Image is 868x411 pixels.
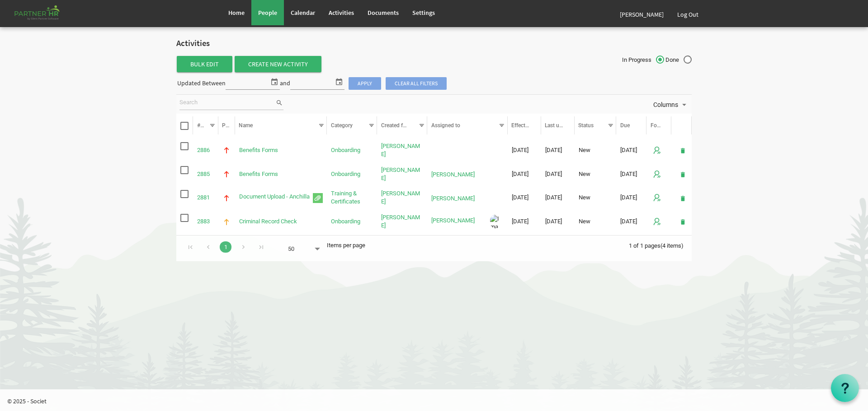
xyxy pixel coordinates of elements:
th: Select Rows for Bulk Edit [176,116,193,134]
td: checkbox [176,140,193,161]
td: is template cell column header Follow [646,211,672,232]
td: Onboarding is template cell column header Category [327,211,377,232]
a: [PERSON_NAME] [613,2,670,27]
button: deleteAction [676,168,689,180]
img: Image [489,213,502,230]
td: 2885 is template cell column header # [193,163,218,185]
span: Status [578,122,594,129]
td: Fernando Domingo is template cell column header Created for [377,140,427,161]
span: Home [228,9,245,17]
span: Effective [511,122,532,129]
td: 8/28/2025 column header Due [616,140,646,161]
span: Apply [349,77,381,90]
td: Anchilla Bains is template cell column header Created for [377,187,427,208]
td: checkbox [176,187,193,208]
td: is template cell column header P [218,140,235,161]
a: Goto Page 1 [220,241,231,253]
a: Criminal Record Check [239,218,297,225]
div: 1 of 1 pages (4 items) [629,236,692,254]
a: Create New Activity [235,56,321,72]
a: Onboarding [331,171,360,177]
td: is Command column column header [671,187,692,208]
span: Category [331,122,353,129]
a: [PERSON_NAME] [381,214,420,229]
span: In Progress [622,56,664,64]
td: 10/1/2025 column header Due [616,163,646,185]
span: Documents [368,9,399,17]
a: [PERSON_NAME] [431,217,475,224]
td: 9/7/2025 column header Due [616,211,646,232]
img: High Priority [222,194,231,202]
td: 8/28/2025 column header Last updated [541,140,575,161]
span: Clear all filters [386,77,447,90]
span: Follow [651,122,667,129]
td: Document Upload - Anchilla is template cell column header Name [235,187,327,208]
td: is template cell column header P [218,187,235,208]
img: High Priority [222,146,231,154]
span: 1 of 1 pages [629,242,660,249]
img: Start Following [653,218,660,225]
div: Updated Between and [176,76,447,92]
a: 2886 [197,147,210,153]
button: deleteAction [676,191,689,204]
td: is Command column column header [671,211,692,232]
span: Done [665,56,692,64]
td: Benefits Forms is template cell column header Name [235,163,327,185]
span: Items per page [327,242,365,249]
div: Search [178,95,285,114]
td: Emmalee Mills is template cell column header Assigned to [427,163,508,185]
span: Created for [381,122,408,129]
td: Mira Elchidiak is template cell column header Assigned to [427,211,508,232]
a: 2885 [197,171,210,177]
a: [PERSON_NAME] [381,166,420,181]
a: [PERSON_NAME] [381,190,420,205]
span: Bulk Edit [177,56,232,72]
button: deleteAction [676,144,689,157]
img: High Priority [222,170,231,178]
span: People [258,9,277,17]
img: Start Following [653,171,660,178]
a: Benefits Forms [239,147,278,153]
span: search [275,98,283,108]
td: is template cell column header Follow [646,187,672,208]
td: New column header Status [575,163,617,185]
a: Onboarding [331,147,360,153]
td: 2883 is template cell column header # [193,211,218,232]
td: Anchilla Bains is template cell column header Assigned to [427,187,508,208]
span: Settings [412,9,435,17]
td: 1/15/2027 column header Due [616,187,646,208]
a: Document Upload - Anchilla [239,193,310,200]
a: [PERSON_NAME] [431,195,475,202]
td: Criminal Record Check is template cell column header Name [235,211,327,232]
img: Start Following [653,194,660,201]
a: Log Out [670,2,705,27]
td: 8/26/2025 column header Effective [508,140,541,161]
span: Activities [329,9,354,17]
span: select [269,76,280,88]
td: is template cell column header Follow [646,163,672,185]
a: Onboarding [331,218,360,225]
td: 1/16/2024 column header Effective [508,187,541,208]
td: checkbox [176,211,193,232]
td: is template cell column header Follow [646,140,672,161]
a: [PERSON_NAME] [381,143,420,157]
span: Last updated [545,122,576,129]
button: deleteAction [676,215,689,228]
td: New column header Status [575,140,617,161]
span: Assigned to [431,122,460,129]
td: 2881 is template cell column header # [193,187,218,208]
a: 2883 [197,218,210,225]
td: 8/28/2025 column header Last updated [541,163,575,185]
a: Benefits Forms [239,171,278,177]
td: is template cell column header P [218,211,235,232]
h2: Activities [176,39,692,48]
td: is template cell column header P [218,163,235,185]
td: 7/1/2025 column header Effective [508,163,541,185]
input: Search [179,96,275,110]
button: Columns [651,99,690,111]
td: 8/28/2025 column header Last updated [541,187,575,208]
div: Columns [651,95,690,114]
td: is Command column column header [671,163,692,185]
td: 7/24/2025 column header Last updated [541,211,575,232]
span: # [197,122,204,129]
